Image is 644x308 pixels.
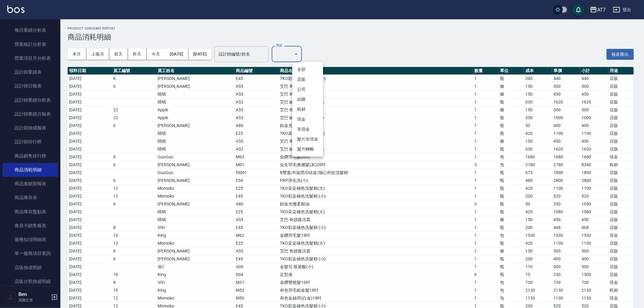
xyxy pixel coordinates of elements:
[292,144,323,154] li: 髮片轉帳
[292,75,323,84] li: 店販
[292,94,323,104] li: 自購
[292,124,323,134] li: 非現金
[292,84,323,94] li: 公司
[292,134,323,144] li: 髮片非現金
[292,114,323,124] li: 現金
[292,104,323,114] li: 耗材
[292,65,323,75] li: 全部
